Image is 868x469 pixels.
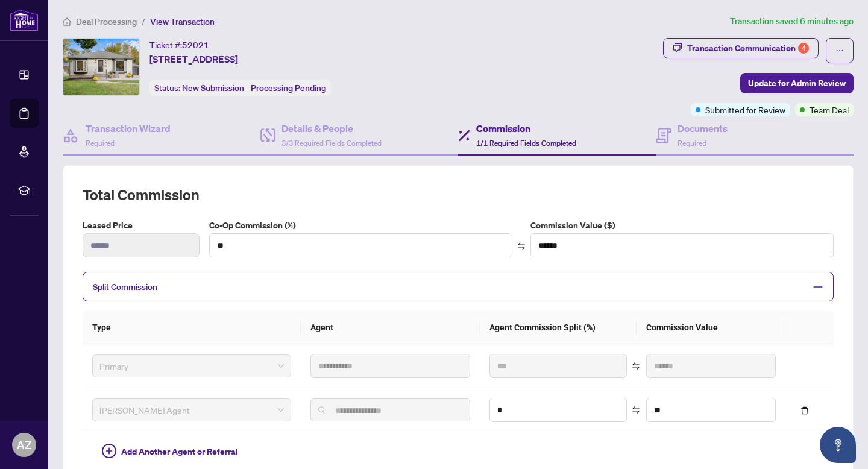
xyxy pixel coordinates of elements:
h4: Details & People [281,121,382,136]
span: Team Deal [810,103,849,116]
button: Transaction Communication4 [663,38,819,58]
span: Required [678,139,706,148]
span: RAHR Agent [99,401,284,419]
span: swap [517,242,526,250]
span: Primary [99,357,284,375]
label: Commission Value ($) [530,219,834,232]
div: 4 [798,43,809,54]
img: logo [10,9,39,31]
th: Commission Value [637,311,785,344]
button: Open asap [820,427,856,463]
article: Transaction saved 6 minutes ago [730,14,854,28]
span: 52021 [182,40,209,51]
span: Deal Processing [76,16,137,27]
span: home [63,17,71,26]
div: Transaction Communication [687,39,809,58]
label: Co-Op Commission (%) [209,219,512,232]
span: AZ [17,436,31,453]
span: delete [800,406,809,415]
li: / [142,14,145,28]
span: Add Another Agent or Referral [121,445,238,458]
span: [STREET_ADDRESS] [149,52,238,66]
span: 3/3 Required Fields Completed [281,139,382,148]
span: New Submission - Processing Pending [182,83,326,93]
span: ellipsis [835,46,844,55]
span: View Transaction [150,16,215,27]
span: minus [813,282,823,292]
div: Status: [149,80,331,96]
span: Split Commission [93,282,157,292]
span: swap [632,406,640,414]
span: swap [632,362,640,370]
div: Ticket #: [149,38,209,52]
h4: Documents [678,121,728,136]
h2: Total Commission [83,185,834,204]
button: Update for Admin Review [740,73,854,93]
img: search_icon [318,406,325,414]
span: plus-circle [102,444,116,458]
img: IMG-X12364753_1.jpg [63,39,139,95]
span: Update for Admin Review [748,74,846,93]
span: Required [86,139,115,148]
th: Type [83,311,301,344]
th: Agent Commission Split (%) [480,311,637,344]
button: Add Another Agent or Referral [92,442,248,461]
th: Agent [301,311,480,344]
span: 1/1 Required Fields Completed [476,139,576,148]
h4: Commission [476,121,576,136]
h4: Transaction Wizard [86,121,171,136]
div: Split Commission [83,272,834,301]
span: Submitted for Review [705,103,785,116]
label: Leased Price [83,219,200,232]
